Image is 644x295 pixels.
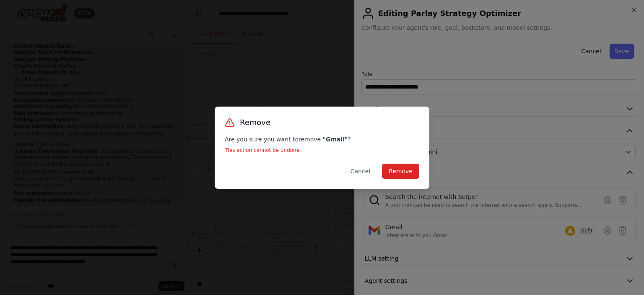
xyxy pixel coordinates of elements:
p: This action cannot be undone. [225,147,419,154]
h3: Remove [240,117,270,128]
button: Remove [382,164,419,179]
strong: " Gmail " [323,136,348,143]
p: Are you sure you want to remove ? [225,135,419,144]
button: Cancel [344,164,377,179]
